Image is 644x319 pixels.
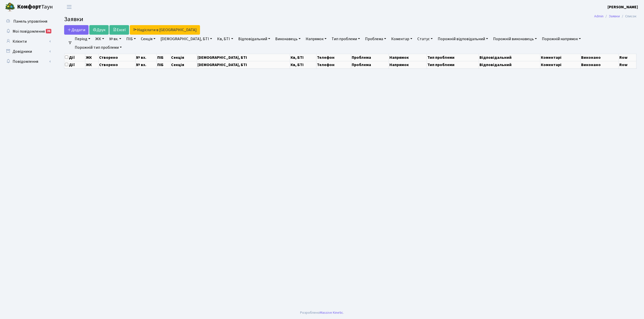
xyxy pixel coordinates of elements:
nav: breadcrumb [587,11,644,22]
a: Друк [89,25,109,35]
a: Коментар [389,35,414,43]
span: Таун [17,3,53,11]
b: Комфорт [17,3,41,11]
th: Коментарі [540,61,581,68]
a: Панель управління [3,16,53,26]
a: [PERSON_NAME] [608,4,638,10]
a: Порожній напрямок [540,35,583,43]
a: Excel [109,25,129,35]
a: Порожній відповідальний [436,35,490,43]
th: Row [619,61,636,68]
a: Кв, БТІ [215,35,235,43]
th: Дії [64,61,85,68]
th: Проблема [351,61,389,68]
li: Список [620,14,636,19]
th: ПІБ [157,54,171,61]
a: Тип проблеми [330,35,362,43]
th: [DEMOGRAPHIC_DATA], БТІ [197,61,290,68]
th: Телефон [316,54,351,61]
th: Напрямок [389,54,427,61]
th: Row [619,54,636,61]
th: № вх. [135,61,156,68]
a: Секція [139,35,157,43]
a: Клієнти [3,36,53,46]
a: Massive Kinetic [320,310,343,315]
th: ЖК [85,54,98,61]
a: ПІБ [124,35,138,43]
a: ЖК [93,35,106,43]
a: Довідники [3,46,53,57]
div: Розроблено . [300,310,344,315]
span: Панель управління [13,19,47,24]
th: ЖК [85,61,98,68]
a: № вх. [107,35,123,43]
span: Заявки [64,15,83,24]
a: Заявки [609,14,620,19]
span: Мої повідомлення [13,29,45,34]
th: ПІБ [157,61,171,68]
button: Переключити навігацію [63,3,75,11]
a: Проблема [363,35,388,43]
th: Секція [171,54,197,61]
a: [DEMOGRAPHIC_DATA], БТІ [158,35,214,43]
a: Додати [64,25,89,35]
th: Відповідальний [479,61,540,68]
th: Дії [64,54,85,61]
th: Проблема [351,54,389,61]
th: Тип проблеми [427,61,479,68]
a: Порожній виконавець [491,35,539,43]
a: Період [73,35,92,43]
span: Додати [67,27,85,33]
th: Телефон [316,61,351,68]
th: Відповідальний [479,54,540,61]
a: Повідомлення [3,57,53,67]
th: Напрямок [389,61,427,68]
a: Мої повідомлення36 [3,26,53,36]
th: Секція [171,61,197,68]
a: Виконавець [273,35,303,43]
th: Кв, БТІ [290,54,316,61]
th: [DEMOGRAPHIC_DATA], БТІ [197,54,290,61]
th: Створено [98,54,135,61]
a: Admin [594,14,603,19]
a: Порожній тип проблеми [73,43,124,52]
th: Тип проблеми [427,54,479,61]
a: Статус [415,35,435,43]
th: № вх. [135,54,156,61]
th: Кв, БТІ [290,61,316,68]
th: Виконано [580,61,619,68]
th: Створено [98,61,135,68]
a: Відповідальний [236,35,272,43]
a: Надіслати в [GEOGRAPHIC_DATA] [130,25,200,35]
div: 36 [46,29,51,33]
img: logo.png [5,2,15,12]
th: Виконано [580,54,619,61]
a: Напрямок [304,35,329,43]
th: Коментарі [540,54,581,61]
